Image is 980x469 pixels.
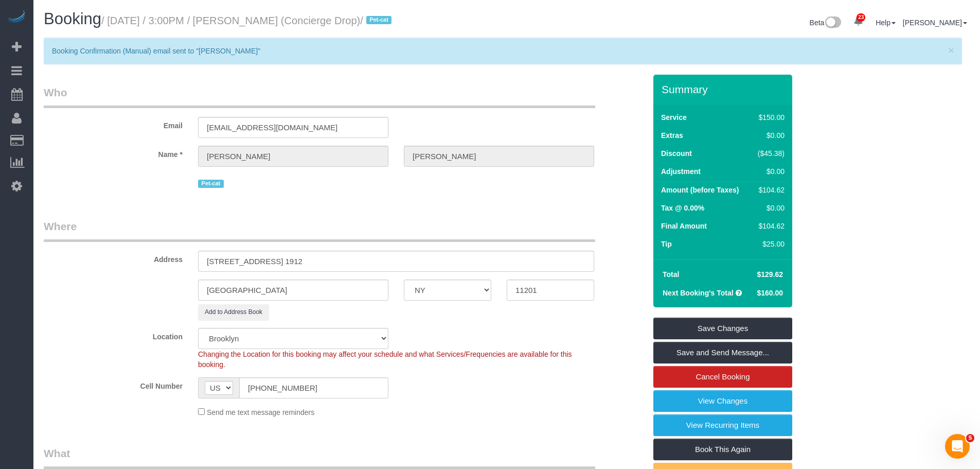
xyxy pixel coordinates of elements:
iframe: Intercom live chat [945,434,970,459]
button: Close [948,45,954,56]
label: Tax @ 0.00% [661,203,704,213]
p: Booking Confirmation (Manual) email sent to "[PERSON_NAME]" [52,46,943,56]
div: $0.00 [754,166,785,177]
span: Send me text message reminders [207,408,314,416]
div: ($45.38) [754,148,785,159]
h3: Summary [662,83,787,95]
label: Address [36,251,190,265]
label: Tip [661,239,672,249]
button: Add to Address Book [198,304,269,320]
span: Pet-cat [198,180,224,188]
span: Changing the Location for this booking may affect your schedule and what Services/Frequencies are... [198,350,572,369]
span: $129.62 [757,270,783,279]
legend: Where [44,219,595,242]
span: Booking [44,10,101,28]
a: Cancel Booking [653,366,792,388]
a: Save Changes [653,318,792,339]
input: First Name [198,146,388,167]
a: Beta [810,19,842,27]
a: Book This Again [653,439,792,460]
span: 5 [966,434,974,442]
label: Extras [661,130,683,141]
a: 23 [848,10,868,33]
a: Help [876,19,896,27]
span: Pet-cat [366,16,392,24]
label: Name * [36,146,190,160]
div: $104.62 [754,221,785,231]
input: Cell Number [239,377,388,398]
div: $104.62 [754,185,785,195]
a: View Recurring Items [653,414,792,436]
span: $160.00 [757,289,783,297]
label: Cell Number [36,377,190,391]
div: $25.00 [754,239,785,249]
label: Final Amount [661,221,707,231]
span: 23 [857,13,865,22]
strong: Next Booking's Total [663,289,734,297]
input: Last Name [404,146,594,167]
label: Location [36,328,190,342]
div: $0.00 [754,130,785,141]
img: New interface [824,16,841,30]
span: × [948,44,954,56]
label: Adjustment [661,166,701,177]
div: $150.00 [754,112,785,123]
label: Discount [661,148,692,159]
a: Save and Send Message... [653,342,792,363]
a: [PERSON_NAME] [903,19,967,27]
strong: Total [663,270,679,279]
label: Amount (before Taxes) [661,185,739,195]
legend: What [44,446,595,469]
label: Service [661,112,687,123]
span: / [360,15,395,26]
legend: Who [44,85,595,108]
input: Email [198,117,388,138]
input: Zip Code [507,280,594,301]
div: $0.00 [754,203,785,213]
label: Email [36,117,190,131]
a: View Changes [653,390,792,412]
small: / [DATE] / 3:00PM / [PERSON_NAME] (Concierge Drop) [101,15,395,26]
img: Automaid Logo [6,10,27,25]
input: City [198,280,388,301]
